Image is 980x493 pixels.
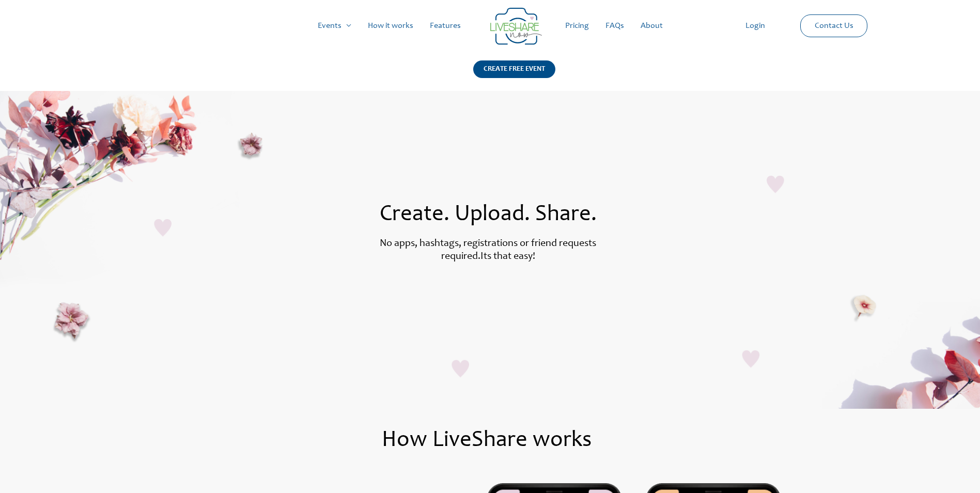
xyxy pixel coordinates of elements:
[597,9,632,42] a: FAQs
[490,8,542,45] img: LiveShare logo - Capture & Share Event Memories
[18,9,962,42] nav: Site Navigation
[103,429,870,452] h1: How LiveShare works
[737,9,773,42] a: Login
[806,15,862,37] a: Contact Us
[360,9,422,42] a: How it works
[480,252,535,262] label: Its that easy!
[557,9,597,42] a: Pricing
[632,9,671,42] a: About
[380,239,596,262] label: No apps, hashtags, registrations or friend requests required.
[380,204,597,226] span: Create. Upload. Share.
[422,9,469,42] a: Features
[473,60,555,91] a: CREATE FREE EVENT
[309,9,360,42] a: Events
[473,60,555,78] div: CREATE FREE EVENT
